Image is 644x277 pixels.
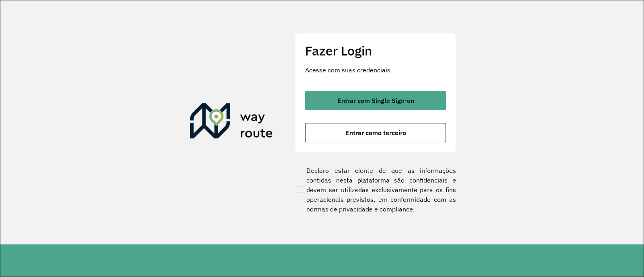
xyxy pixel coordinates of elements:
img: Roteirizador AmbevTech [190,103,273,142]
span: Entrar com Single Sign-on [337,97,414,104]
label: Declaro estar ciente de que as informações contidas nesta plataforma são confidenciais e devem se... [295,166,456,214]
button: button [305,91,446,110]
p: Acesse com suas credenciais [305,65,446,75]
button: button [305,123,446,142]
h2: Fazer Login [305,43,446,58]
span: Entrar como terceiro [345,129,406,136]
